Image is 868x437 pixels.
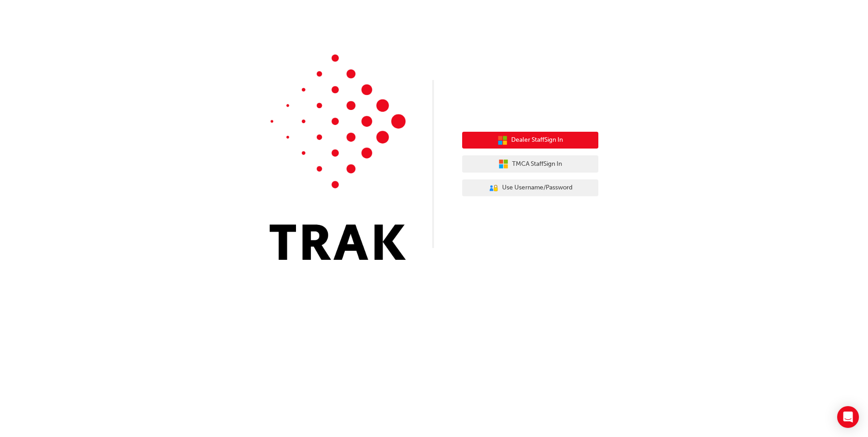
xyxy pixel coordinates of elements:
[462,132,598,149] button: Dealer StaffSign In
[462,155,598,173] button: TMCA StaffSign In
[270,55,406,260] img: Trak
[837,406,859,428] div: Open Intercom Messenger
[511,135,563,145] span: Dealer Staff Sign In
[502,183,572,193] span: Use Username/Password
[512,159,562,169] span: TMCA Staff Sign In
[462,179,598,197] button: Use Username/Password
